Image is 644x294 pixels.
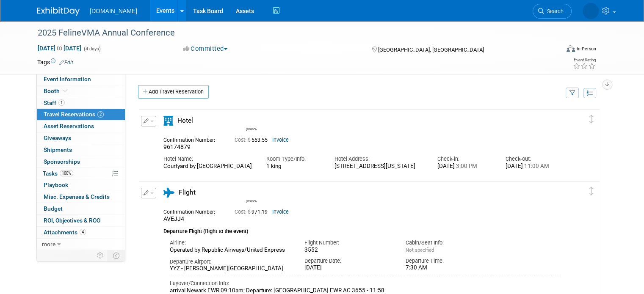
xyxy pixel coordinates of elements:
[44,229,86,236] span: Attachments
[589,115,594,124] i: Click and drag to move item
[64,88,68,93] i: Booth reservation complete
[44,146,72,153] span: Shipments
[37,227,125,238] a: Attachments4
[163,163,253,170] div: Courtyard by [GEOGRAPHIC_DATA]
[235,209,271,215] span: 971.19
[44,88,69,94] span: Booth
[304,239,393,247] div: Flight Number:
[37,74,125,85] a: Event Information
[235,137,271,143] span: 553.55
[506,155,561,163] div: Check-out:
[244,187,259,203] div: Lucas Smith
[93,250,108,261] td: Personalize Event Tab Strip
[304,264,393,272] div: [DATE]
[44,193,110,200] span: Misc. Expenses & Credits
[235,137,252,143] span: Cost: $
[163,155,253,163] div: Hotel Name:
[37,144,125,156] a: Shipments
[44,205,63,212] span: Budget
[272,137,289,143] a: Invoice
[170,239,292,247] div: Airline:
[37,97,125,109] a: Staff1
[573,58,596,62] div: Event Rating
[406,264,494,272] div: 7:30 AM
[304,247,393,254] div: 3552
[97,111,104,118] span: 2
[163,143,191,150] span: 96174879
[58,99,65,106] span: 1
[90,8,137,14] span: [DOMAIN_NAME]
[246,198,257,203] div: Lucas Smith
[455,163,477,169] span: 3:00 PM
[44,111,104,118] span: Travel Reservations
[37,239,125,250] a: more
[37,85,125,97] a: Booth
[44,76,91,82] span: Event Information
[44,135,71,141] span: Giveaways
[163,215,184,222] span: AVEJJ4
[246,126,257,131] div: Lucas Smith
[246,187,258,198] img: Lucas Smith
[37,215,125,226] a: ROI, Objectives & ROO
[437,163,493,170] div: [DATE]
[272,209,289,215] a: Invoice
[170,258,292,266] div: Departure Airport:
[334,163,424,170] div: [STREET_ADDRESS][US_STATE]
[170,247,292,254] div: Operated by Republic Airways/United Express
[583,3,599,19] img: Jessica Linares Cabrera
[44,99,65,106] span: Staff
[544,8,564,14] span: Search
[44,123,94,129] span: Asset Reservations
[37,191,125,203] a: Misc. Expenses & Credits
[42,241,55,247] span: more
[406,239,494,247] div: Cabin/Seat Info:
[170,280,561,287] div: Layover/Connection Info:
[35,25,549,41] div: 2025 FelineVMA Annual Conference
[266,163,322,170] div: 1 king
[163,188,174,198] i: Flight
[180,44,231,53] button: Committed
[37,132,125,144] a: Giveaways
[246,115,258,126] img: Lucas Smith
[44,158,80,165] span: Sponsorships
[437,155,493,163] div: Check-in:
[37,168,125,179] a: Tasks100%
[37,44,82,52] span: [DATE] [DATE]
[334,155,424,163] div: Hotel Address:
[235,209,252,215] span: Cost: $
[163,223,561,236] div: Departure Flight (flight to the event)
[589,187,594,195] i: Click and drag to move item
[533,4,572,19] a: Search
[37,179,125,191] a: Playbook
[177,117,193,124] span: Hotel
[304,257,393,265] div: Departure Date:
[378,47,484,53] span: [GEOGRAPHIC_DATA], [GEOGRAPHIC_DATA]
[37,121,125,132] a: Asset Reservations
[83,46,101,52] span: (4 days)
[163,206,222,215] div: Confirmation Number:
[44,181,68,188] span: Playbook
[60,170,73,176] span: 100%
[37,203,125,214] a: Budget
[506,163,561,170] div: [DATE]
[37,7,80,16] img: ExhibitDay
[179,189,196,196] span: Flight
[163,135,222,143] div: Confirmation Number:
[406,257,494,265] div: Departure Time:
[44,217,100,224] span: ROI, Objectives & ROO
[43,170,73,177] span: Tasks
[170,265,292,272] div: YYZ - [PERSON_NAME][GEOGRAPHIC_DATA]
[37,109,125,120] a: Travel Reservations2
[523,163,549,169] span: 11:00 AM
[567,45,575,52] img: Format-Inperson.png
[59,60,73,66] a: Edit
[244,115,259,131] div: Lucas Smith
[80,229,86,235] span: 4
[37,58,73,66] td: Tags
[266,155,322,163] div: Room Type/Info:
[514,44,596,57] div: Event Format
[576,46,596,52] div: In-Person
[37,156,125,168] a: Sponsorships
[138,85,209,99] a: Add Travel Reservation
[108,250,125,261] td: Toggle Event Tabs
